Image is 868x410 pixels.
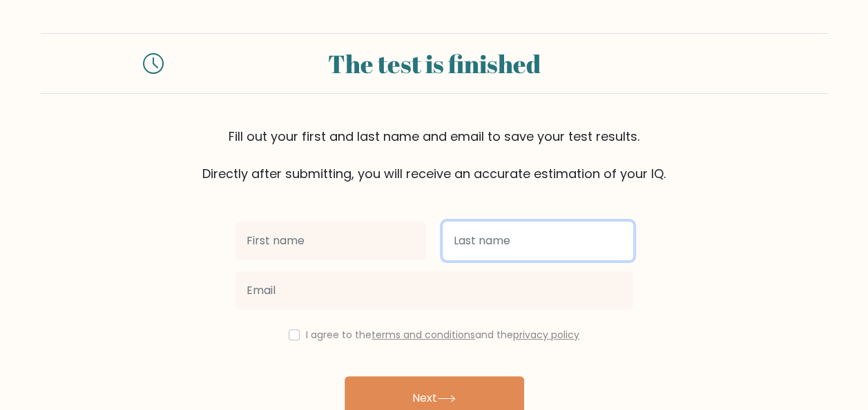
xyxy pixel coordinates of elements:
[443,222,633,260] input: Last name
[180,45,688,82] div: The test is finished
[235,222,426,260] input: First name
[41,127,828,183] div: Fill out your first and last name and email to save your test results. Directly after submitting,...
[513,328,579,342] a: privacy policy
[372,328,475,342] a: terms and conditions
[235,271,633,310] input: Email
[306,328,579,342] label: I agree to the and the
